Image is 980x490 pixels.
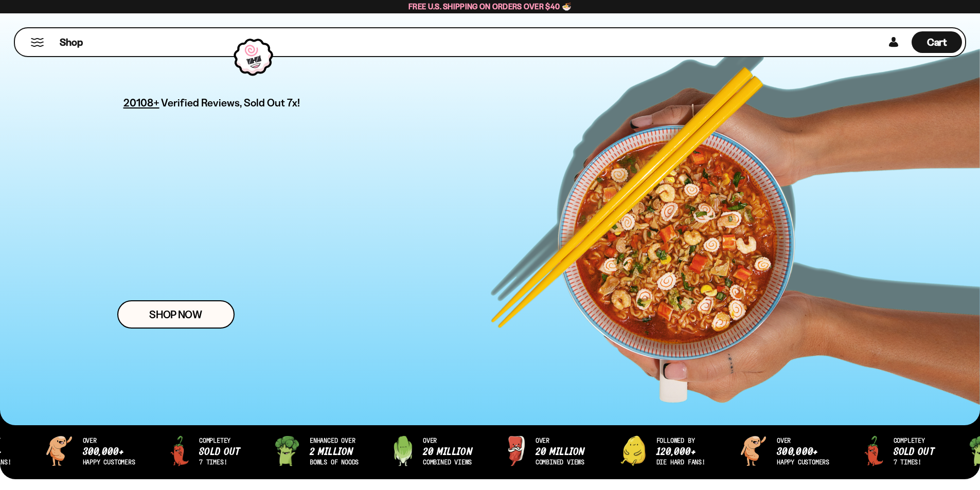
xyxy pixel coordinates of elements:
[161,96,300,109] span: Verified Reviews, Sold Out 7x!
[927,36,947,48] span: Cart
[149,309,202,320] span: Shop Now
[117,300,235,329] a: Shop Now
[60,35,83,49] span: Shop
[60,31,83,53] a: Shop
[30,38,44,47] button: Mobile Menu Trigger
[123,95,159,111] span: 20108+
[912,28,962,56] a: Cart
[408,2,572,11] span: Free U.S. Shipping on Orders over $40 🍜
